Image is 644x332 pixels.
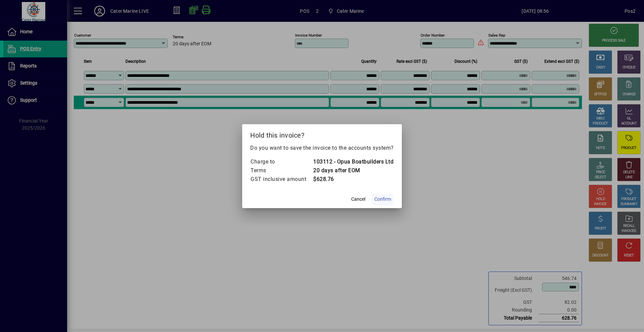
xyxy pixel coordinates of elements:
span: Cancel [351,196,365,203]
td: 103112 - Opua Boatbuilders Ltd [313,157,393,166]
button: Cancel [347,193,369,205]
td: 20 days after EOM [313,166,393,175]
span: Confirm [374,196,391,203]
button: Confirm [372,193,394,205]
p: Do you want to save the invoice to the accounts system? [250,144,394,152]
td: $628.76 [313,175,393,184]
td: Terms [250,166,313,175]
td: GST inclusive amount [250,175,313,184]
h2: Hold this invoice? [242,124,402,144]
td: Charge to [250,157,313,166]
